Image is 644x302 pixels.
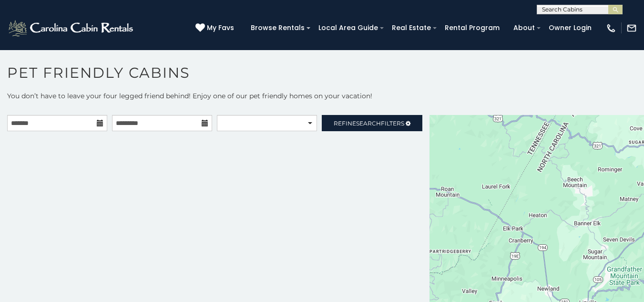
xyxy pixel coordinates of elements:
[314,21,383,35] a: Local Area Guide
[387,21,436,35] a: Real Estate
[246,21,309,35] a: Browse Rentals
[544,21,596,35] a: Owner Login
[626,23,637,33] img: mail-regular-white.png
[322,115,422,131] a: RefineSearchFilters
[195,23,236,33] a: My Favs
[356,120,381,127] span: Search
[509,21,540,35] a: About
[334,120,404,127] span: Refine Filters
[7,19,136,38] img: White-1-2.png
[606,23,616,33] img: phone-regular-white.png
[207,23,234,33] span: My Favs
[440,21,504,35] a: Rental Program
